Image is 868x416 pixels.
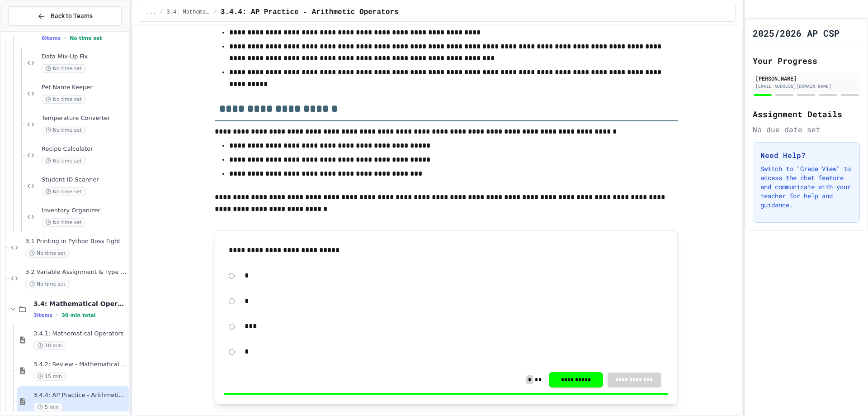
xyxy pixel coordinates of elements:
[760,164,852,210] p: Switch to "Grade View" to access the chat feature and communicate with your teacher for help and ...
[25,268,127,276] span: 3.2 Variable Assignment & Type Boss Fight
[42,35,61,41] span: 6 items
[33,361,127,368] span: 3.4.2: Review - Mathematical Operators
[61,312,95,318] span: 30 min total
[70,35,102,41] span: No time set
[755,74,857,82] div: [PERSON_NAME]
[42,207,127,215] span: Inventory Organizer
[146,9,156,16] span: ...
[25,280,70,288] span: No time set
[753,108,860,120] h2: Assignment Details
[33,312,52,318] span: 3 items
[753,124,860,135] div: No due date set
[33,341,66,350] span: 10 min
[42,126,86,134] span: No time set
[221,7,399,18] span: 3.4.4: AP Practice - Arithmetic Operators
[42,157,86,165] span: No time set
[64,34,66,42] span: •
[51,11,93,21] span: Back to Teams
[753,54,860,67] h2: Your Progress
[42,84,127,91] span: Pet Name Keeper
[33,300,127,308] span: 3.4: Mathematical Operators
[25,238,127,245] span: 3.1 Printing in Python Boss Fight
[42,53,127,61] span: Data Mix-Up Fix
[42,187,86,196] span: No time set
[755,83,857,90] div: [EMAIL_ADDRESS][DOMAIN_NAME]
[42,95,86,104] span: No time set
[42,64,86,73] span: No time set
[42,115,127,122] span: Temperature Converter
[42,218,86,227] span: No time set
[33,372,66,381] span: 15 min
[42,145,127,153] span: Recipe Calculator
[33,392,127,399] span: 3.4.4: AP Practice - Arithmetic Operators
[753,27,840,39] h1: 2025/2026 AP CSP
[25,249,70,258] span: No time set
[167,9,210,16] span: 3.4: Mathematical Operators
[160,9,163,16] span: /
[33,403,63,411] span: 5 min
[56,311,58,319] span: •
[760,150,852,161] h3: Need Help?
[33,330,127,338] span: 3.4.1: Mathematical Operators
[214,9,217,16] span: /
[42,176,127,184] span: Student ID Scanner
